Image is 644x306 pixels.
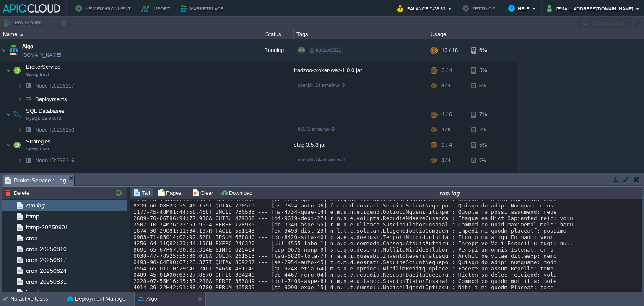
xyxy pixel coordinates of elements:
img: AMDAwAAAACH5BAEAAAAALAAAAAABAAEAAAICRAEAOw== [11,137,23,153]
div: 6% [471,39,498,62]
span: openjdk-24-almalinux-9 [298,83,345,88]
span: 236150 [34,126,75,133]
a: cron-20250831 [24,278,68,285]
div: 3 / 4 [441,137,452,153]
div: 5% [471,137,498,153]
div: 5% [471,79,498,92]
img: AMDAwAAAACH5BAEAAAAALAAAAAABAAEAAAICRAEAOw== [11,62,23,79]
div: Name [1,29,252,39]
button: Marketplace [180,3,226,13]
img: AMDAwAAAACH5BAEAAAAALAAAAAABAAEAAAICRAEAOw== [6,137,11,153]
img: AMDAwAAAACH5BAEAAAAALAAAAAABAAEAAAICRAEAOw== [18,154,23,167]
span: Spring Boot [26,72,49,77]
button: Download [221,189,255,197]
button: Tail [133,189,153,197]
div: 5% [471,154,498,167]
img: AMDAwAAAACH5BAEAAAAALAAAAAABAAEAAAICRAEAOw== [11,106,23,123]
span: cron-20250824 [24,267,68,275]
div: Running [252,39,294,62]
span: SQL Databases [25,107,66,114]
div: run.log [258,189,641,197]
img: AMDAwAAAACH5BAEAAAAALAAAAAABAAEAAAICRAEAOw== [23,79,34,92]
div: 13 / 18 [441,39,458,62]
img: AMDAwAAAACH5BAEAAAAALAAAAAABAAEAAAICRAEAOw== [6,106,11,123]
div: tradzoo-broker-web-1.0.0.jar [294,62,428,79]
span: BrokerService : Log [5,175,66,186]
button: Import [141,3,173,13]
div: stag-3.5.3.jar [294,137,428,153]
span: Strategies [25,138,52,145]
a: Deployments [34,170,68,177]
div: 3 / 4 [441,79,450,92]
img: AMDAwAAAACH5BAEAAAAALAAAAAABAAEAAAICRAEAOw== [6,62,11,79]
span: Node ID: [35,127,57,133]
a: Node ID:236117 [34,82,75,89]
a: Node ID:236150 [34,126,75,133]
span: 8.0.42-almalinux-9 [298,127,335,132]
div: tradzoo2021 [308,47,343,54]
span: MySQL CE 8.0.42 [26,116,61,121]
a: Algo [22,42,33,51]
img: AMDAwAAAACH5BAEAAAAALAAAAAABAAEAAAICRAEAOw== [18,93,23,106]
a: SQL DatabasesMySQL CE 8.0.42 [25,108,66,114]
img: AMDAwAAAACH5BAEAAAAALAAAAAABAAEAAAICRAEAOw== [23,154,34,167]
div: 4 / 6 [441,123,450,136]
button: Clear [192,189,216,197]
img: AMDAwAAAACH5BAEAAAAALAAAAAABAAEAAAICRAEAOw== [20,34,23,36]
div: 3 / 4 [441,154,450,167]
div: 5% [471,62,498,79]
img: AMDAwAAAACH5BAEAAAAALAAAAAABAAEAAAICRAEAOw== [18,167,23,180]
img: AMDAwAAAACH5BAEAAAAALAAAAAABAAEAAAICRAEAOw== [8,39,19,62]
img: AMDAwAAAACH5BAEAAAAALAAAAAABAAEAAAICRAEAOw== [0,39,7,62]
a: cron-20250817 [24,256,68,264]
div: Tags [294,29,428,39]
a: cron-20250810 [24,245,68,253]
a: btmp [24,213,41,220]
span: BrokerService [25,63,62,70]
a: cron [24,234,39,242]
div: 7% [471,106,498,123]
span: Node ID: [35,83,57,89]
span: Node ID: [35,157,57,163]
a: [DOMAIN_NAME] [22,51,61,59]
span: 236116 [34,157,75,164]
a: jem.log [24,289,47,296]
span: 236117 [34,82,75,89]
img: APIQCloud [3,4,60,13]
img: AMDAwAAAACH5BAEAAAAALAAAAAABAAEAAAICRAEAOw== [23,123,34,136]
div: Status [252,29,293,39]
button: New Environment [75,3,133,13]
button: Delete [5,189,32,197]
button: [EMAIL_ADDRESS][DOMAIN_NAME] [547,3,636,13]
img: AMDAwAAAACH5BAEAAAAALAAAAAABAAEAAAICRAEAOw== [18,79,23,92]
button: Help [508,3,532,13]
img: AMDAwAAAACH5BAEAAAAALAAAAAABAAEAAAICRAEAOw== [23,167,34,180]
button: Pages [158,189,184,197]
div: 3 / 4 [441,62,452,79]
a: btmp-20250901 [24,223,70,231]
img: AMDAwAAAACH5BAEAAAAALAAAAAABAAEAAAICRAEAOw== [23,93,34,106]
a: Deployments [34,96,68,103]
a: run.log [24,202,46,209]
a: BrokerServiceSpring Boot [25,64,62,70]
img: AMDAwAAAACH5BAEAAAAALAAAAAABAAEAAAICRAEAOw== [18,123,23,136]
div: No active tasks [10,292,63,306]
div: 7% [471,123,498,136]
a: StrategiesSpring Boot [25,138,52,145]
a: Node ID:236116 [34,157,75,164]
button: Algo [138,295,157,303]
div: Usage [428,29,517,39]
span: Spring Boot [26,147,49,152]
button: Deployment Manager [67,295,127,303]
button: Balance ₹-28.33 [397,3,448,13]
